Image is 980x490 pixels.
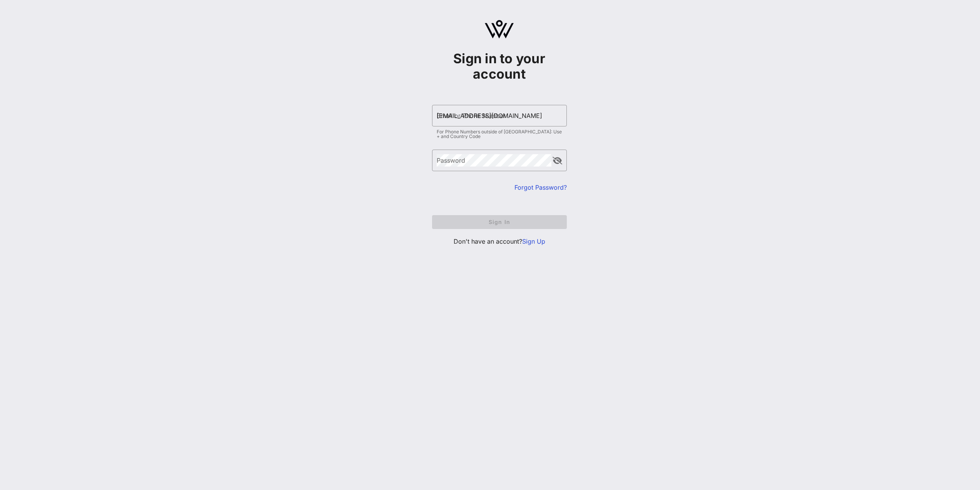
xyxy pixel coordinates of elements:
[432,237,567,246] p: Don't have an account?
[514,184,567,191] a: Forgot Password?
[437,130,562,139] div: For Phone Numbers outside of [GEOGRAPHIC_DATA]: Use + and Country Code
[432,51,567,82] h1: Sign in to your account
[553,157,562,165] button: append icon
[485,20,514,39] img: logo.svg
[522,237,545,245] a: Sign Up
